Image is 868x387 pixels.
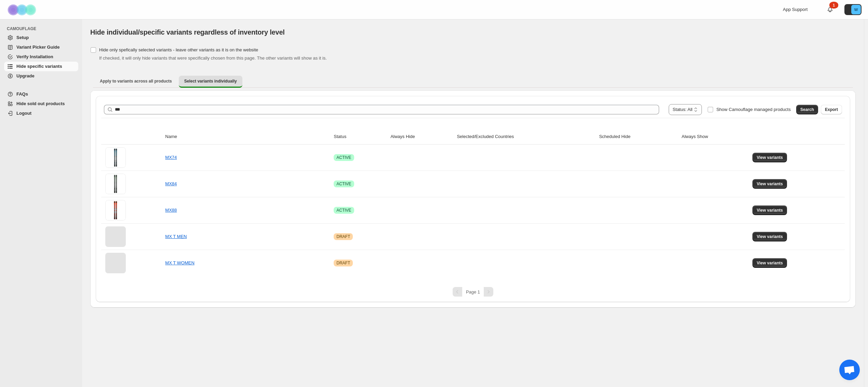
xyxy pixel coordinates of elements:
span: Verify Installation [16,54,53,59]
span: App Support [783,7,807,12]
span: DRAFT [336,260,350,266]
button: View variants [752,232,787,241]
div: Select variants individually [90,90,856,308]
a: FAQs [4,89,78,99]
span: DRAFT [336,234,350,239]
th: Selected/Excluded Countries [455,129,597,145]
span: View variants [757,208,783,213]
a: MX88 [165,208,177,213]
span: Export [825,107,838,112]
th: Status [332,129,388,145]
a: Variant Picker Guide [4,42,78,52]
span: Logout [16,111,31,116]
th: Scheduled Hide [597,129,679,145]
a: Verify Installation [4,52,78,62]
nav: Pagination [101,287,845,297]
span: Select variants individually [184,78,237,84]
a: Upgrade [4,71,78,81]
span: Variant Picker Guide [16,45,59,50]
span: Search [800,107,814,112]
a: Logout [4,109,78,118]
span: CAMOUFLAGE [7,26,79,32]
span: View variants [757,260,783,266]
a: 1 [827,6,833,13]
button: Search [796,105,818,114]
span: Show Camouflage managed products [716,107,791,112]
span: Hide sold out products [16,101,65,106]
img: MX74 [106,147,125,168]
span: Hide individual/specific variants regardless of inventory level [90,28,285,36]
span: ACTIVE [336,208,351,213]
a: MX T MEN [165,234,187,239]
span: Hide only spefically selected variants - leave other variants as it is on the website [99,47,258,52]
div: 1 [829,2,838,9]
div: Open chat [839,360,860,380]
span: Hide specific variants [16,64,62,69]
button: View variants [752,179,787,189]
img: Camouflage [5,0,40,19]
span: ACTIVE [336,181,351,187]
th: Name [163,129,332,145]
th: Always Hide [388,129,455,145]
a: Setup [4,33,78,42]
a: MX84 [165,181,177,186]
span: View variants [757,155,783,160]
span: Upgrade [16,73,35,78]
span: View variants [757,181,783,187]
button: Apply to variants across all products [94,76,177,87]
span: Page 1 [466,289,480,295]
button: Select variants individually [179,76,242,88]
th: Always Show [680,129,751,145]
a: MX T WOMEN [165,260,194,265]
span: If checked, it will only hide variants that were specifically chosen from this page. The other va... [99,55,327,61]
button: Export [821,105,842,114]
button: Avatar with initials W [844,4,862,15]
span: Apply to variants across all products [100,78,172,84]
span: FAQs [16,91,28,97]
span: Avatar with initials W [851,5,861,14]
img: MX88 [106,200,125,221]
span: Setup [16,35,29,40]
a: Hide sold out products [4,99,78,109]
img: MX84 [106,174,125,194]
span: ACTIVE [336,155,351,160]
a: Hide specific variants [4,62,78,71]
button: View variants [752,205,787,215]
a: MX74 [165,155,177,160]
button: View variants [752,258,787,268]
button: View variants [752,153,787,162]
span: View variants [757,234,783,239]
text: W [854,8,858,12]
